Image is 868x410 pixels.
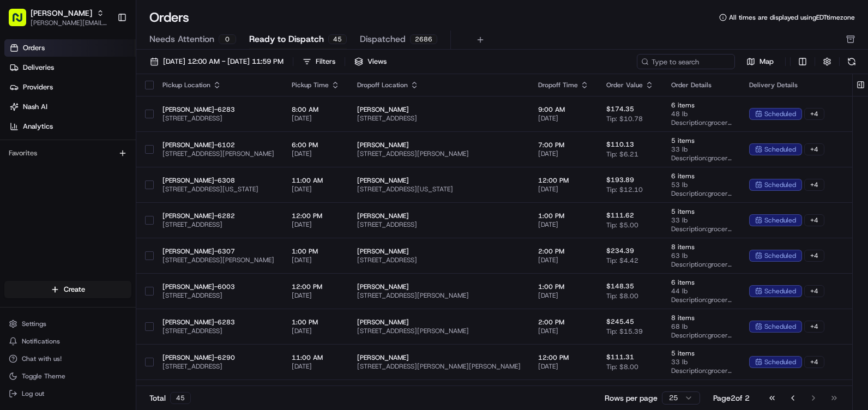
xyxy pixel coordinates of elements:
span: Description: grocery bags [671,260,732,269]
span: 6 items [671,172,732,180]
span: 12:00 PM [292,282,340,291]
span: [PERSON_NAME]-6308 [162,176,274,185]
span: [DATE] 12:00 AM - [DATE] 11:59 PM [163,57,284,67]
span: 12:00 PM [292,212,340,220]
span: Description: grocery bags [671,296,732,304]
span: [STREET_ADDRESS][PERSON_NAME][PERSON_NAME] [357,362,521,371]
a: Nash AI [4,98,136,116]
h1: Orders [149,9,189,26]
span: 11:00 AM [292,353,340,362]
div: 2686 [410,34,437,44]
span: $245.45 [606,317,634,326]
span: [PERSON_NAME]-6283 [162,318,274,327]
span: [PERSON_NAME] [31,8,92,19]
span: 12:00 PM [538,176,589,185]
a: Providers [4,79,136,96]
span: [DATE] [538,185,589,194]
span: 1:00 PM [292,318,340,327]
span: Dispatched [360,33,406,46]
span: [PERSON_NAME]-6283 [162,105,274,114]
a: Deliveries [4,59,136,76]
div: + 4 [804,285,824,297]
span: 44 lb [671,287,732,296]
span: 68 lb [671,322,732,331]
div: + 4 [804,356,824,368]
div: Dropoff Time [538,81,589,89]
span: [DATE] [292,327,340,335]
span: $234.39 [606,246,634,255]
span: Settings [22,319,46,328]
button: Filters [298,54,340,69]
span: scheduled [764,180,796,189]
span: [STREET_ADDRESS][PERSON_NAME] [357,291,521,300]
span: 8 items [671,243,732,251]
span: Description: grocery bags [671,331,732,340]
span: Tip: $4.42 [606,256,638,265]
span: [STREET_ADDRESS][PERSON_NAME] [162,256,274,264]
div: + 4 [804,214,824,226]
span: 11:00 AM [292,176,340,185]
span: 33 lb [671,216,732,225]
span: $110.13 [606,140,634,149]
button: Create [4,281,131,298]
span: [PERSON_NAME]-6282 [162,212,274,220]
span: Analytics [23,122,53,131]
span: [DATE] [538,362,589,371]
span: Needs Attention [149,33,214,46]
p: Rows per page [605,393,658,403]
div: + 4 [804,321,824,333]
span: Description: grocery bags [671,154,732,162]
span: [STREET_ADDRESS] [162,220,274,229]
span: 5 items [671,349,732,358]
span: Tip: $10.78 [606,114,643,123]
span: [STREET_ADDRESS] [162,362,274,371]
span: Tip: $5.00 [606,221,638,230]
span: [STREET_ADDRESS] [162,114,274,123]
span: scheduled [764,251,796,260]
span: [PERSON_NAME] [357,318,521,327]
span: [DATE] [538,291,589,300]
span: [PERSON_NAME] [357,141,521,149]
span: 1:00 PM [538,212,589,220]
span: [DATE] [538,220,589,229]
span: 8 items [671,313,732,322]
span: Tip: $6.21 [606,150,638,159]
button: [DATE] 12:00 AM - [DATE] 11:59 PM [145,54,288,69]
div: 45 [170,392,191,404]
span: [DATE] [292,185,340,194]
a: Orders [4,39,136,57]
button: Notifications [4,334,131,349]
span: $111.31 [606,353,634,361]
span: [STREET_ADDRESS][US_STATE] [357,185,521,194]
div: + 4 [804,179,824,191]
span: Tip: $15.39 [606,327,643,336]
span: $193.89 [606,176,634,184]
span: Ready to Dispatch [249,33,324,46]
span: 33 lb [671,145,732,154]
span: Deliveries [23,63,54,73]
span: $148.35 [606,282,634,291]
span: All times are displayed using EDT timezone [729,13,855,22]
span: [STREET_ADDRESS] [162,327,274,335]
span: [DATE] [538,256,589,264]
span: [STREET_ADDRESS][PERSON_NAME] [162,149,274,158]
button: Settings [4,316,131,331]
button: [PERSON_NAME][EMAIL_ADDRESS][PERSON_NAME][DOMAIN_NAME] [31,19,108,27]
button: Refresh [844,54,859,69]
div: Pickup Location [162,81,274,89]
span: [PERSON_NAME]-6003 [162,282,274,291]
span: Notifications [22,337,60,346]
span: [PERSON_NAME]-6307 [162,247,274,256]
div: + 4 [804,108,824,120]
span: 33 lb [671,358,732,366]
span: $174.35 [606,105,634,113]
div: Order Value [606,81,654,89]
div: 0 [219,34,236,44]
span: Toggle Theme [22,372,65,381]
span: scheduled [764,322,796,331]
span: [PERSON_NAME]-6290 [162,353,274,362]
span: [DATE] [538,114,589,123]
span: scheduled [764,110,796,118]
span: 7:00 PM [538,141,589,149]
span: [PERSON_NAME] [357,353,521,362]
